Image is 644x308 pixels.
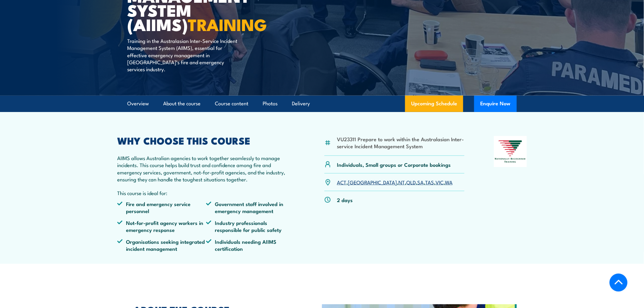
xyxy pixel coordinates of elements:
a: Photos [263,96,278,112]
a: ACT [337,178,346,186]
a: TAS [425,178,434,186]
p: 2 days [337,196,353,203]
p: AIIMS allows Australian agencies to work together seamlessly to manage incidents. This course hel... [117,154,295,183]
a: Delivery [292,96,310,112]
a: Overview [127,96,149,112]
li: Individuals needing AIIMS certification [206,238,295,252]
a: SA [417,178,424,186]
a: Upcoming Schedule [405,96,463,112]
h2: WHY CHOOSE THIS COURSE [117,136,295,145]
li: Fire and emergency service personnel [117,200,206,215]
a: About the course [163,96,201,112]
button: Enquire Now [474,96,517,112]
strong: TRAINING [188,11,267,37]
li: VU23311 Prepare to work within the Australasian Inter-service Incident Management System [337,135,464,150]
p: Training in the Australasian Inter-Service Incident Management System (AIIMS), essential for effe... [127,37,238,73]
img: Nationally Recognised Training logo. [494,136,527,167]
a: Course content [215,96,248,112]
li: Industry professionals responsible for public safety [206,219,295,233]
p: This course is ideal for: [117,189,295,196]
li: Not-for-profit agency workers in emergency response [117,219,206,233]
a: NT [398,178,405,186]
li: Government staff involved in emergency management [206,200,295,215]
p: Individuals, Small groups or Corporate bookings [337,161,451,168]
a: WA [445,178,453,186]
a: QLD [406,178,416,186]
a: VIC [436,178,443,186]
p: , , , , , , , [337,179,453,186]
li: Organisations seeking integrated incident management [117,238,206,252]
a: [GEOGRAPHIC_DATA] [348,178,397,186]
